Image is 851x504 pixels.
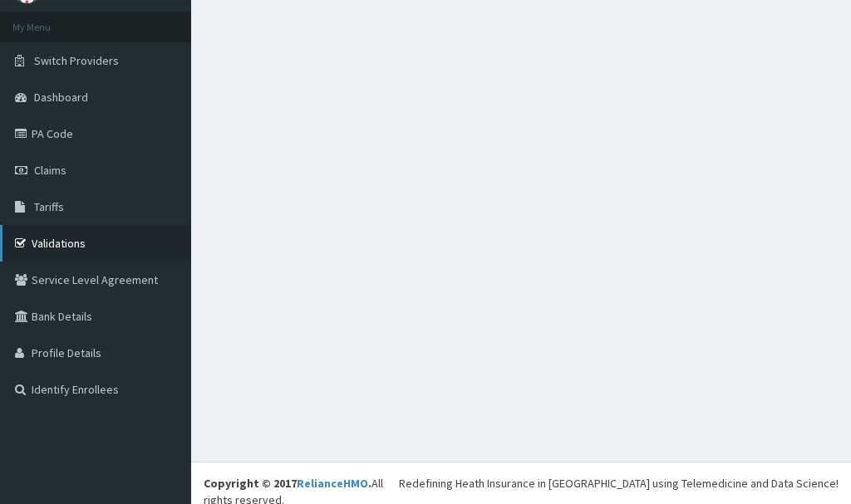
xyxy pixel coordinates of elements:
div: Redefining Heath Insurance in [GEOGRAPHIC_DATA] using Telemedicine and Data Science! [399,475,839,492]
span: Tariffs [34,199,64,214]
a: RelianceHMO [297,476,368,491]
span: Claims [34,163,66,178]
span: Switch Providers [34,53,119,68]
span: Dashboard [34,90,88,105]
strong: Copyright © 2017 . [204,476,371,491]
